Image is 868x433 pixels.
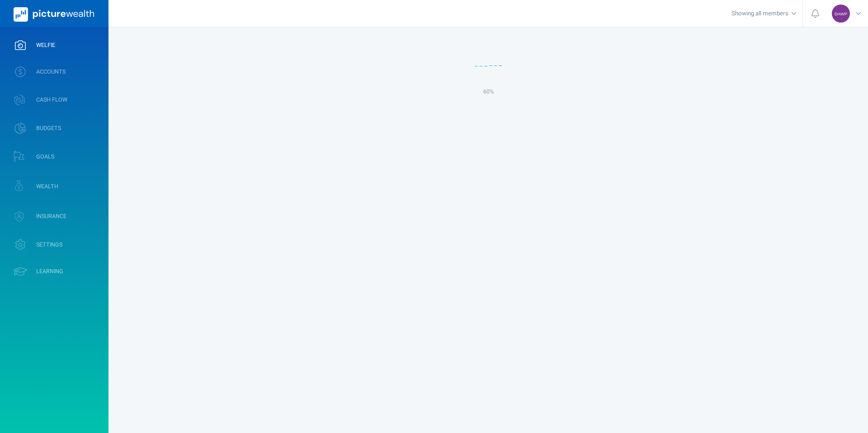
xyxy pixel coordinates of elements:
[36,153,54,160] span: GOALS
[36,125,61,132] span: BUDGETS
[36,268,63,275] span: LEARNING
[36,96,67,103] span: CASH FLOW
[14,7,94,22] img: PictureWealth
[832,5,850,23] div: David Anthony Welnoski Pettit
[835,11,847,16] span: DAWP
[36,42,55,49] span: WELFIE
[36,241,62,248] span: SETTINGS
[181,88,796,95] div: 60 %
[36,183,58,190] span: WEALTH
[36,68,66,75] span: ACCOUNTS
[36,213,66,220] span: INSURANCE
